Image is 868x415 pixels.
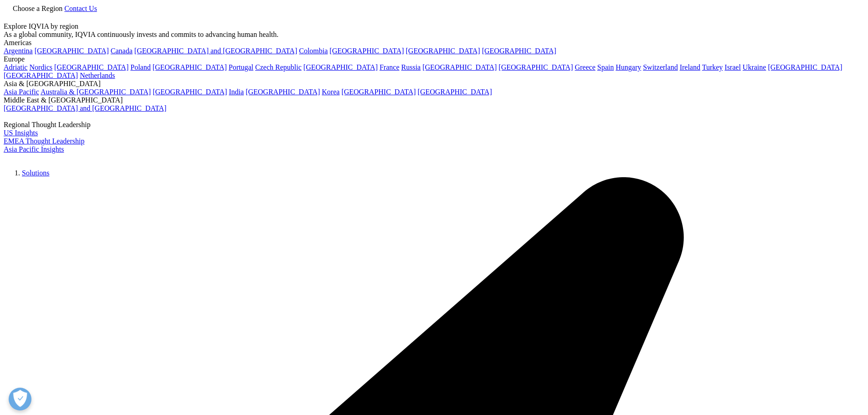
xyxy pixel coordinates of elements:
a: Contact Us [64,5,97,12]
a: Ukraine [743,63,766,71]
a: Czech Republic [255,63,302,71]
div: Europe [4,55,864,63]
a: Israel [724,63,741,71]
a: Portugal [229,63,253,71]
a: Asia Pacific [4,88,39,96]
a: Argentina [4,47,33,55]
a: Colombia [299,47,328,55]
a: Ireland [680,63,700,71]
a: [GEOGRAPHIC_DATA] [422,63,497,71]
a: Netherlands [80,72,115,79]
a: US Insights [4,129,38,137]
a: [GEOGRAPHIC_DATA] [498,63,573,71]
a: [GEOGRAPHIC_DATA] [329,47,404,55]
a: Russia [401,63,421,71]
a: Korea [322,88,339,96]
a: Hungary [616,63,641,71]
a: France [380,63,400,71]
a: [GEOGRAPHIC_DATA] [406,47,480,55]
div: Americas [4,39,864,47]
a: [GEOGRAPHIC_DATA] [341,88,416,96]
a: Poland [130,63,150,71]
a: [GEOGRAPHIC_DATA] [54,63,128,71]
a: [GEOGRAPHIC_DATA] and [GEOGRAPHIC_DATA] [4,104,166,112]
button: Open Preferences [9,388,31,410]
a: Turkey [702,63,723,71]
a: [GEOGRAPHIC_DATA] [768,63,842,71]
a: [GEOGRAPHIC_DATA] and [GEOGRAPHIC_DATA] [134,47,297,55]
a: [GEOGRAPHIC_DATA] [35,47,109,55]
a: [GEOGRAPHIC_DATA] [482,47,556,55]
a: Canada [111,47,133,55]
a: Switzerland [643,63,678,71]
a: Adriatic [4,63,27,71]
a: India [229,88,244,96]
div: Explore IQVIA by region [4,22,864,31]
a: Greece [575,63,595,71]
a: Solutions [22,169,49,177]
div: Asia & [GEOGRAPHIC_DATA] [4,80,864,88]
a: Nordics [29,63,52,71]
a: [GEOGRAPHIC_DATA] [303,63,378,71]
a: Australia & [GEOGRAPHIC_DATA] [41,88,151,96]
a: [GEOGRAPHIC_DATA] [153,88,227,96]
span: Choose a Region [13,5,62,12]
a: [GEOGRAPHIC_DATA] [4,72,78,79]
a: EMEA Thought Leadership [4,137,84,145]
a: [GEOGRAPHIC_DATA] [246,88,320,96]
div: As a global community, IQVIA continuously invests and commits to advancing human health. [4,31,864,39]
a: Asia Pacific Insights [4,145,64,153]
a: Spain [597,63,614,71]
a: [GEOGRAPHIC_DATA] [418,88,492,96]
div: Middle East & [GEOGRAPHIC_DATA] [4,96,864,104]
div: Regional Thought Leadership [4,121,864,129]
a: [GEOGRAPHIC_DATA] [153,63,227,71]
